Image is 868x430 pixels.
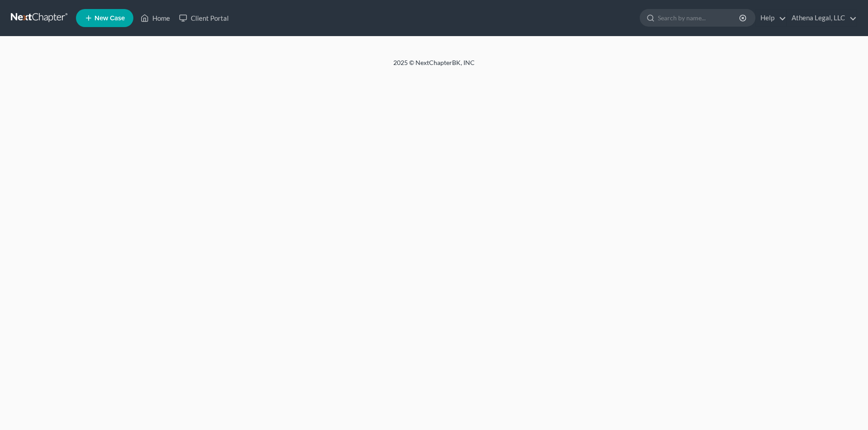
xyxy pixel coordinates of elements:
[658,9,741,26] input: Search by name...
[756,10,786,26] a: Help
[175,10,233,26] a: Client Portal
[787,10,857,26] a: Athena Legal, LLC
[94,15,125,22] span: New Case
[136,10,175,26] a: Home
[176,58,692,74] div: 2025 © NextChapterBK, INC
